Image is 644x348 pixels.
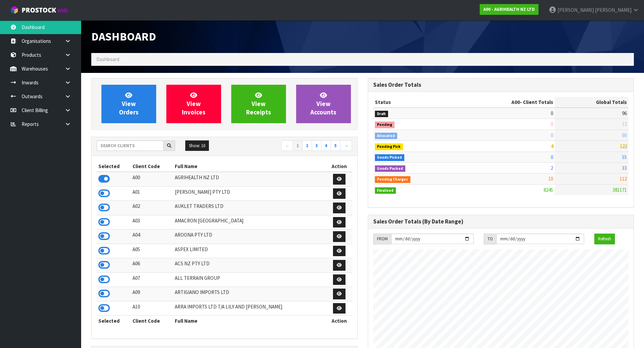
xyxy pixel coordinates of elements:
[131,161,173,172] th: Client Code
[557,7,594,13] span: [PERSON_NAME]
[373,234,391,244] div: FROM
[480,4,539,15] a: A00 - AGRIHEALTH NZ LTD
[296,85,351,123] a: ViewAccounts
[131,230,173,244] td: A04
[375,165,406,172] span: Goods Packed
[375,122,395,128] span: Pending
[622,154,627,160] span: 55
[293,140,303,151] a: 1
[97,161,131,172] th: Selected
[310,91,336,116] span: View Accounts
[375,187,396,194] span: Finalised
[97,316,131,326] th: Selected
[375,176,411,183] span: Pending Charges
[375,133,398,139] span: Allocated
[57,7,68,14] small: WMS
[173,215,326,230] td: AMACRON [GEOGRAPHIC_DATA]
[10,6,19,14] img: cube-alt.png
[97,140,164,151] input: Search clients
[551,110,553,116] span: 0
[173,316,326,326] th: Full Name
[375,154,405,161] span: Goods Picked
[131,258,173,273] td: A06
[622,132,627,138] span: 60
[544,187,553,193] span: 8245
[131,172,173,186] td: A00
[131,244,173,258] td: A05
[173,186,326,201] td: [PERSON_NAME] PTY LTD
[131,301,173,316] td: A10
[91,29,156,44] span: Dashboard
[302,140,312,151] a: 2
[96,56,119,62] span: Dashboard
[327,161,352,172] th: Action
[101,85,156,123] a: ViewOrders
[622,110,627,116] span: 96
[331,140,340,151] a: 5
[281,140,293,151] a: ←
[321,140,331,151] a: 4
[173,172,326,186] td: AGRIHEALTH NZ LTD
[182,91,206,116] span: View Invoices
[622,165,627,171] span: 33
[622,121,627,127] span: 12
[173,272,326,287] td: ALL TERRAIN GROUP
[131,316,173,326] th: Client Code
[312,140,321,151] a: 3
[119,91,139,116] span: View Orders
[173,258,326,273] td: ACS NZ PTY LTD
[173,244,326,258] td: ASPEX LIMITED
[327,316,352,326] th: Action
[551,121,553,127] span: 0
[173,201,326,215] td: AUKLET TRADERS LTD
[551,143,553,149] span: 4
[373,218,629,225] h3: Sales Order Totals (By Date Range)
[548,176,553,182] span: 10
[551,132,553,138] span: 0
[22,6,56,15] span: ProStock
[340,140,352,151] a: →
[375,111,388,117] span: Draft
[511,99,520,105] span: A00
[173,287,326,301] td: ARTIGIANO IMPORTS LTD
[375,143,403,150] span: Pending Pick
[595,7,631,13] span: [PERSON_NAME]
[131,272,173,287] td: A07
[620,143,627,149] span: 122
[131,186,173,201] td: A01
[230,140,352,152] nav: Page navigation
[620,176,627,182] span: 112
[173,161,326,172] th: Full Name
[231,85,286,123] a: ViewReceipts
[166,85,221,123] a: ViewInvoices
[484,234,496,244] div: TO
[246,91,271,116] span: View Receipts
[457,97,555,108] th: - Client Totals
[173,230,326,244] td: AROONA PTY LTD
[173,301,326,316] td: ARRA IMPORTS LTD T/A LILY AND [PERSON_NAME]
[185,140,209,151] button: Show: 10
[483,6,535,12] strong: A00 - AGRIHEALTH NZ LTD
[551,165,553,171] span: 2
[613,187,627,193] span: 381171
[594,234,615,244] button: Refresh
[131,201,173,215] td: A02
[131,215,173,230] td: A03
[373,82,629,88] h3: Sales Order Totals
[373,97,458,108] th: Status
[551,154,553,160] span: 0
[555,97,628,108] th: Global Totals
[131,287,173,301] td: A09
